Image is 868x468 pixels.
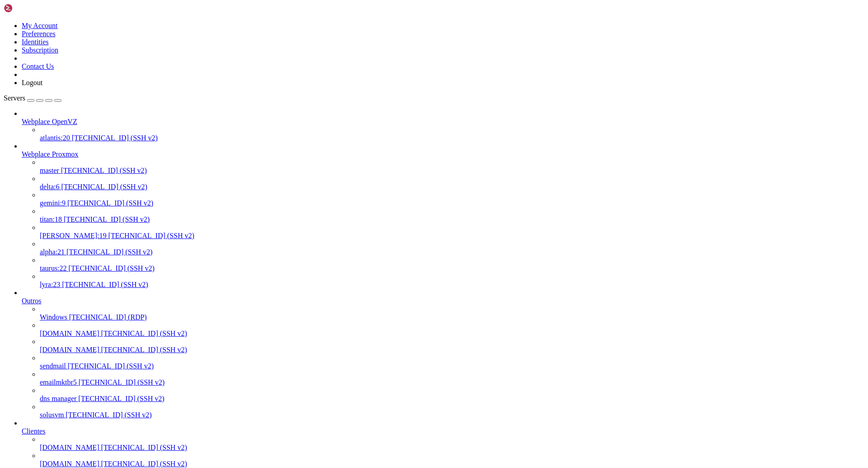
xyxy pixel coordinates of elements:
span: [TECHNICAL_ID] (SSH v2) [101,444,187,451]
span: [TECHNICAL_ID] (SSH v2) [66,411,151,419]
li: emailmktbr5 [TECHNICAL_ID] (SSH v2) [40,370,864,387]
a: Logout [22,79,42,86]
span: taurus:22 [40,264,67,272]
li: Outros [22,289,864,419]
a: Servers [4,94,61,102]
li: solusvm [TECHNICAL_ID] (SSH v2) [40,403,864,419]
a: Outros [22,297,864,305]
a: alpha:21 [TECHNICAL_ID] (SSH v2) [40,248,864,256]
span: [TECHNICAL_ID] (SSH v2) [62,281,148,288]
a: lyra:23 [TECHNICAL_ID] (SSH v2) [40,281,864,289]
a: titan:18 [TECHNICAL_ID] (SSH v2) [40,215,864,224]
span: Webplace OpenVZ [22,118,77,125]
span: [TECHNICAL_ID] (SSH v2) [101,330,187,337]
li: titan:18 [TECHNICAL_ID] (SSH v2) [40,207,864,224]
li: Windows [TECHNICAL_ID] (RDP) [40,305,864,321]
a: Webplace Proxmox [22,150,864,158]
span: [TECHNICAL_ID] (SSH v2) [108,232,194,239]
a: gemini:9 [TECHNICAL_ID] (SSH v2) [40,199,864,207]
span: [DOMAIN_NAME] [40,460,99,468]
span: [TECHNICAL_ID] (SSH v2) [66,248,152,256]
a: Clientes [22,427,864,435]
a: [DOMAIN_NAME] [TECHNICAL_ID] (SSH v2) [40,460,864,468]
span: alpha:21 [40,248,65,256]
span: [TECHNICAL_ID] (RDP) [69,313,147,321]
span: emailmktbr5 [40,378,77,386]
span: dns manager [40,395,76,402]
span: [TECHNICAL_ID] (SSH v2) [79,378,165,386]
span: sendmail [40,362,66,370]
a: delta:6 [TECHNICAL_ID] (SSH v2) [40,183,864,191]
span: Windows [40,313,67,321]
a: sendmail [TECHNICAL_ID] (SSH v2) [40,362,864,370]
a: dns manager [TECHNICAL_ID] (SSH v2) [40,395,864,403]
a: Windows [TECHNICAL_ID] (RDP) [40,313,864,321]
span: lyra:23 [40,281,60,288]
li: Webplace Proxmox [22,142,864,289]
span: [TECHNICAL_ID] (SSH v2) [64,215,150,223]
span: [DOMAIN_NAME] [40,444,99,451]
a: [DOMAIN_NAME] [TECHNICAL_ID] (SSH v2) [40,346,864,354]
a: My Account [22,22,58,29]
span: [PERSON_NAME]:19 [40,232,107,239]
span: master [40,167,59,174]
a: [DOMAIN_NAME] [TECHNICAL_ID] (SSH v2) [40,444,864,452]
li: delta:6 [TECHNICAL_ID] (SSH v2) [40,175,864,191]
a: emailmktbr5 [TECHNICAL_ID] (SSH v2) [40,378,864,387]
span: solusvm [40,411,64,419]
span: [TECHNICAL_ID] (SSH v2) [67,199,153,207]
a: [PERSON_NAME]:19 [TECHNICAL_ID] (SSH v2) [40,232,864,240]
a: atlantis:20 [TECHNICAL_ID] (SSH v2) [40,134,864,142]
a: Subscription [22,46,58,54]
span: titan:18 [40,215,62,223]
span: [TECHNICAL_ID] (SSH v2) [72,134,158,142]
a: taurus:22 [TECHNICAL_ID] (SSH v2) [40,264,864,272]
li: dns manager [TECHNICAL_ID] (SSH v2) [40,387,864,403]
li: lyra:23 [TECHNICAL_ID] (SSH v2) [40,272,864,289]
a: Identities [22,38,49,46]
span: [TECHNICAL_ID] (SSH v2) [69,264,155,272]
span: Clientes [22,427,45,435]
li: [DOMAIN_NAME] [TECHNICAL_ID] (SSH v2) [40,435,864,452]
a: [DOMAIN_NAME] [TECHNICAL_ID] (SSH v2) [40,330,864,338]
a: Webplace OpenVZ [22,118,864,126]
span: [DOMAIN_NAME] [40,330,99,337]
li: taurus:22 [TECHNICAL_ID] (SSH v2) [40,256,864,272]
span: [TECHNICAL_ID] (SSH v2) [61,167,147,174]
li: gemini:9 [TECHNICAL_ID] (SSH v2) [40,191,864,207]
span: atlantis:20 [40,134,70,142]
span: gemini:9 [40,199,66,207]
span: [TECHNICAL_ID] (SSH v2) [68,362,154,370]
span: delta:6 [40,183,60,191]
li: alpha:21 [TECHNICAL_ID] (SSH v2) [40,240,864,256]
a: solusvm [TECHNICAL_ID] (SSH v2) [40,411,864,419]
span: [TECHNICAL_ID] (SSH v2) [101,346,187,353]
li: [PERSON_NAME]:19 [TECHNICAL_ID] (SSH v2) [40,224,864,240]
span: Webplace Proxmox [22,150,78,158]
li: [DOMAIN_NAME] [TECHNICAL_ID] (SSH v2) [40,452,864,468]
li: Webplace OpenVZ [22,110,864,142]
a: Preferences [22,30,56,38]
a: Contact Us [22,62,54,70]
li: [DOMAIN_NAME] [TECHNICAL_ID] (SSH v2) [40,338,864,354]
li: atlantis:20 [TECHNICAL_ID] (SSH v2) [40,126,864,142]
span: [TECHNICAL_ID] (SSH v2) [78,395,164,402]
span: [TECHNICAL_ID] (SSH v2) [101,460,187,468]
li: [DOMAIN_NAME] [TECHNICAL_ID] (SSH v2) [40,321,864,338]
a: master [TECHNICAL_ID] (SSH v2) [40,167,864,175]
span: Outros [22,297,42,305]
li: sendmail [TECHNICAL_ID] (SSH v2) [40,354,864,370]
span: [TECHNICAL_ID] (SSH v2) [61,183,147,191]
span: [DOMAIN_NAME] [40,346,99,353]
img: Shellngn [4,4,56,13]
li: master [TECHNICAL_ID] (SSH v2) [40,158,864,175]
span: Servers [4,94,25,102]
